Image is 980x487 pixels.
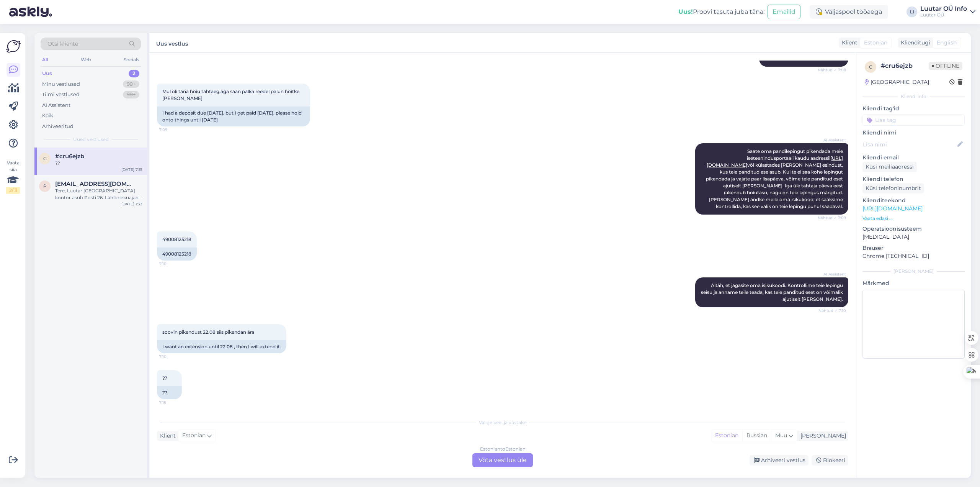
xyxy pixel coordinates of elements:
span: Nähtud ✓ 7:08 [817,67,846,73]
div: Estonian to Estonian [480,446,526,453]
p: Operatsioonisüsteem [862,225,965,233]
div: I want an extension until 22.08 , then I will extend it. [157,340,286,353]
div: Klient [839,39,857,47]
div: 2 [129,70,139,77]
div: Klienditugi [898,39,930,47]
div: Klient [157,432,176,440]
span: Nähtud ✓ 7:09 [817,215,846,221]
div: Socials [122,55,141,65]
span: 7:15 [159,400,188,405]
div: Tiimi vestlused [42,91,80,98]
div: Arhiveeritud [42,123,73,130]
div: 99+ [123,91,139,98]
button: Emailid [768,5,800,19]
span: Estonian [864,39,887,47]
span: Offline [929,62,962,70]
p: Kliendi email [862,154,965,162]
p: [MEDICAL_DATA] [862,233,965,241]
div: Russian [742,430,771,441]
span: 7:10 [159,354,188,359]
div: Proovi tasuta juba täna: [678,7,764,16]
div: [DATE] 7:15 [121,167,142,172]
span: AI Assistent [817,271,846,277]
span: Otsi kliente [47,40,78,48]
div: Tere, Luutar [GEOGRAPHIC_DATA] kontor asub Posti 26. Lahtiolekuajad on: Esmaspäev-Reede: 09:00-19... [55,187,142,201]
div: Väljaspool tööaega [810,5,888,19]
span: pihelgasgenert8@gmail.com [55,180,135,187]
span: English [937,39,957,47]
span: Estonian [182,431,206,440]
div: [GEOGRAPHIC_DATA] [865,78,929,86]
p: Märkmed [862,279,965,287]
b: Uus! [678,8,693,15]
span: 7:09 [159,127,188,133]
span: Mul oli täna hoiu tähtaeg,aga saan palka reedel,palun hoitke [PERSON_NAME] [162,89,301,101]
div: I had a deposit due [DATE], but I get paid [DATE], please hold onto things until [DATE] [157,107,310,126]
div: All [41,55,49,65]
span: AI Assistent [817,137,846,143]
div: [PERSON_NAME] [862,268,965,275]
div: Võta vestlus üle [472,453,533,467]
span: #cru6ejzb [55,153,84,160]
span: 49008125218 [162,236,191,242]
div: AI Assistent [42,102,70,109]
div: LI [906,7,917,17]
p: Chrome [TECHNICAL_ID] [862,252,965,260]
p: Kliendi tag'id [862,105,965,113]
a: Luutar OÜ InfoLuutar OÜ [920,6,975,18]
div: 49008125218 [157,248,197,261]
div: [PERSON_NAME] [797,432,846,440]
div: # cru6ejzb [881,61,929,71]
div: Vaata siia [6,159,20,194]
div: Luutar OÜ Info [920,6,967,12]
a: [URL][DOMAIN_NAME] [862,205,923,212]
div: Küsi telefoninumbrit [862,183,924,193]
div: Kliendi info [862,93,965,100]
span: 7:10 [159,261,188,267]
input: Lisa tag [862,114,965,126]
span: c [869,64,872,70]
p: Brauser [862,244,965,252]
div: Kõik [42,112,53,120]
div: ?? [55,160,142,167]
p: Klienditeekond [862,197,965,205]
div: Minu vestlused [42,80,80,88]
div: Valige keel ja vastake [157,419,848,426]
div: 99+ [123,80,139,88]
div: Web [79,55,93,65]
p: Kliendi telefon [862,175,965,183]
div: Küsi meiliaadressi [862,162,917,172]
div: [DATE] 1:33 [121,201,142,207]
img: Askly Logo [6,39,21,54]
div: ?? [157,386,182,399]
span: c [43,156,47,161]
p: Vaata edasi ... [862,215,965,222]
span: Saate oma pandilepingut pikendada meie iseteenindusportaali kaudu aadressil või külastades [PERSO... [706,148,844,209]
div: Luutar OÜ [920,12,967,18]
span: ?? [162,375,167,381]
span: Aitäh, et jagasite oma isikukoodi. Kontrollime teie lepingu seisu ja anname teile teada, kas teie... [701,282,844,302]
div: Arhiveeri vestlus [750,455,808,466]
span: Muu [775,432,787,439]
input: Lisa nimi [863,140,956,149]
div: Uus [42,70,52,77]
div: 2 / 3 [6,187,20,194]
div: Blokeeri [812,455,848,466]
span: Nähtud ✓ 7:10 [817,308,846,313]
span: soovin pikendust 22.08 siis pikendan ära [162,329,254,335]
label: Uus vestlus [156,38,188,48]
div: Estonian [711,430,742,441]
p: Kliendi nimi [862,129,965,137]
span: Uued vestlused [73,136,109,143]
span: p [43,183,47,189]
